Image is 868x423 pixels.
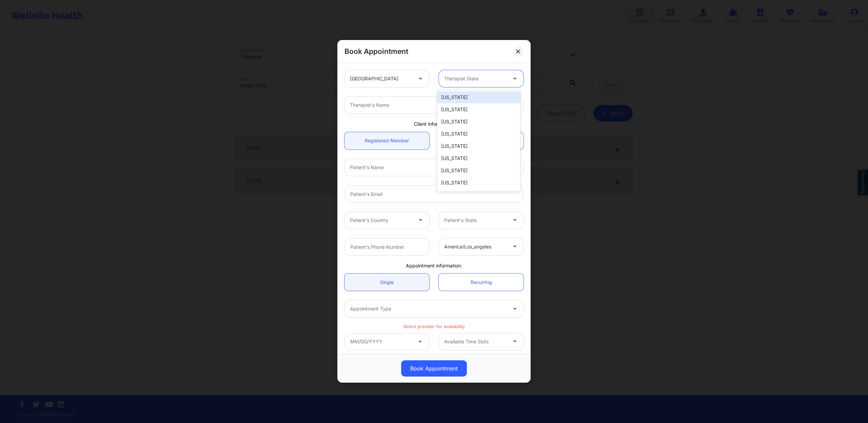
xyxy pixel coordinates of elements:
[350,70,412,87] div: [GEOGRAPHIC_DATA]
[437,128,520,140] div: [US_STATE]
[437,91,520,103] div: [US_STATE]
[437,189,520,201] div: [US_STATE][GEOGRAPHIC_DATA]
[344,47,408,56] h2: Book Appointment
[437,116,520,128] div: [US_STATE]
[437,164,520,177] div: [US_STATE]
[437,152,520,164] div: [US_STATE]
[439,274,524,291] a: Recurring
[437,103,520,116] div: [US_STATE]
[340,262,528,269] div: Appointment information:
[437,140,520,152] div: [US_STATE]
[401,361,467,377] button: Book Appointment
[344,274,429,291] a: Single
[437,177,520,189] div: [US_STATE]
[340,121,528,127] div: Client information:
[444,238,507,255] div: america/los_angeles
[344,238,429,256] input: Patient's Phone Number
[344,323,524,330] p: Select provider for availability
[344,185,524,203] input: Patient's Email
[344,333,429,350] input: MM/DD/YYYY
[344,132,429,149] a: Registered Member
